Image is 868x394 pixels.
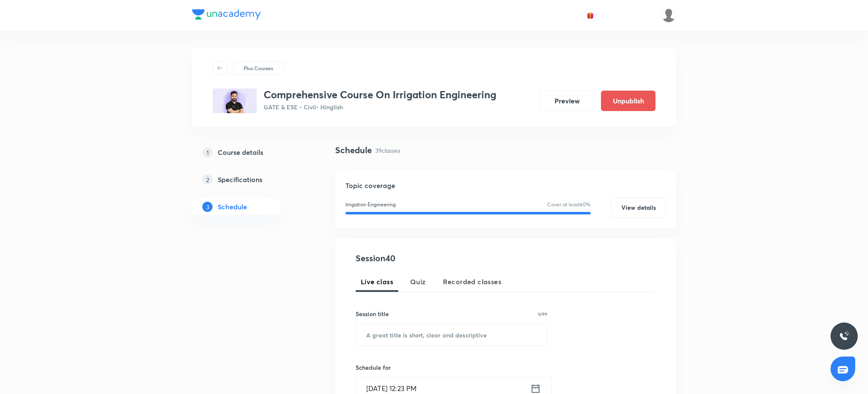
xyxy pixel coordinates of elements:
img: krishnakumar J [661,8,676,23]
h6: Schedule for [356,363,547,372]
img: 07D0249E-B1CB-4A5E-86F1-97AB6CAA68D2_plus.png [213,89,257,113]
h6: Session title [356,309,389,318]
img: avatar [586,11,594,19]
p: GATE & ESE - Civil • Hinglish [264,103,496,111]
input: A great title is short, clear and descriptive [356,324,547,345]
p: 2 [202,174,213,185]
img: ttu [839,331,849,341]
h5: Schedule [218,202,247,212]
a: Company Logo [192,9,261,22]
p: Cover at least 60 % [547,201,591,208]
span: Recorded classes [443,277,501,287]
p: Irrigation Engineering [345,201,396,208]
button: avatar [583,9,597,22]
button: View details [611,197,666,218]
h5: Course details [218,147,263,157]
p: 0/99 [538,312,547,316]
h5: Specifications [218,174,262,185]
h3: Comprehensive Course On Irrigation Engineering [264,89,496,101]
img: Company Logo [192,9,261,20]
span: Quiz [410,277,426,287]
p: Plus Courses [244,64,273,72]
span: Live class [361,277,393,287]
a: 1Course details [192,144,308,161]
a: 2Specifications [192,171,308,188]
h4: Session 40 [356,252,511,265]
h5: Topic coverage [345,180,666,191]
p: 1 [202,147,213,157]
p: 39 classes [375,146,400,155]
button: Preview [540,91,594,111]
button: Unpublish [601,91,655,111]
h4: Schedule [335,144,372,157]
p: 3 [202,202,213,212]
